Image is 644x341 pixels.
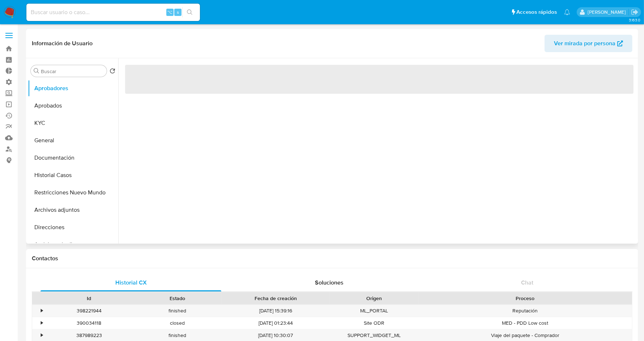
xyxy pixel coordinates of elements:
div: MED - PDD Low cost [418,317,632,329]
div: Origen [335,295,413,302]
span: ‌ [125,65,634,94]
span: Accesos rápidos [516,8,557,16]
div: Proceso [423,295,627,302]
button: Anticipos de dinero [28,236,118,253]
div: • [41,320,43,327]
a: Notificaciones [564,9,570,15]
div: [DATE] 15:39:16 [222,305,330,317]
button: search-icon [182,7,197,17]
div: ML_PORTAL [330,305,418,317]
h1: Contactos [32,255,632,262]
button: Aprobados [28,97,118,114]
div: Site ODR [330,317,418,329]
p: jessica.fukman@mercadolibre.com [588,9,628,16]
div: • [41,307,43,314]
div: Estado [138,295,217,302]
button: Ver mirada por persona [545,35,632,52]
span: Chat [521,278,533,287]
span: Historial CX [115,278,147,287]
span: ⌥ [167,9,172,16]
div: • [41,332,43,339]
div: [DATE] 01:23:44 [222,317,330,329]
button: Buscar [34,68,39,74]
button: Aprobadores [28,80,118,97]
div: closed [133,317,222,329]
button: Documentación [28,149,118,167]
input: Buscar [41,68,104,75]
span: Ver mirada por persona [554,35,615,52]
button: Volver al orden por defecto [110,68,115,76]
div: Fecha de creación [227,295,325,302]
div: 390034118 [45,317,133,329]
button: Direcciones [28,219,118,236]
button: Restricciones Nuevo Mundo [28,184,118,201]
button: Archivos adjuntos [28,201,118,219]
span: s [177,9,179,16]
button: Historial Casos [28,167,118,184]
div: 398221944 [45,305,133,317]
input: Buscar usuario o caso... [26,8,200,17]
button: KYC [28,114,118,132]
div: Reputación [418,305,632,317]
a: Salir [631,8,639,16]
span: Soluciones [315,278,344,287]
h1: Información de Usuario [32,40,93,47]
div: Id [50,295,128,302]
div: finished [133,305,222,317]
button: General [28,132,118,149]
